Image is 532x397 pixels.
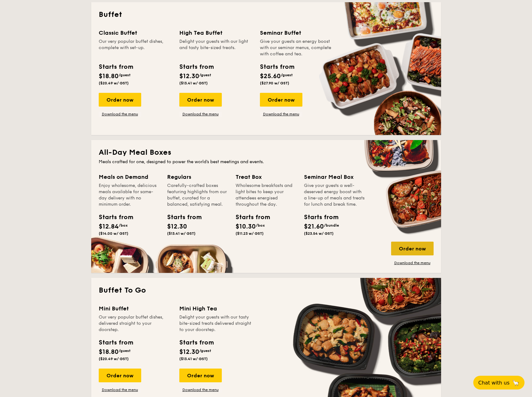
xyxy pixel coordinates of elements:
span: $12.30 [179,73,199,80]
a: Download the menu [179,112,222,117]
span: $12.30 [179,348,199,356]
div: Starts from [99,213,127,222]
div: Starts from [304,213,332,222]
span: /guest [119,73,131,77]
button: Chat with us🦙 [473,376,525,389]
span: 🦙 [512,379,520,386]
div: Order now [99,369,141,382]
div: Give your guests a well-deserved energy boost with a line-up of meals and treats for lunch and br... [304,183,365,208]
div: Classic Buffet [99,28,172,37]
span: ($20.49 w/ GST) [99,357,129,361]
span: ($14.00 w/ GST) [99,231,128,236]
span: $18.80 [99,73,119,80]
span: /box [119,223,128,228]
div: Give your guests an energy boost with our seminar menus, complete with coffee and tea. [260,38,333,57]
span: $12.84 [99,223,119,230]
h2: Buffet To Go [99,285,434,295]
div: Order now [179,369,222,382]
span: ($13.41 w/ GST) [179,357,208,361]
a: Download the menu [391,260,434,265]
span: ($13.41 w/ GST) [179,81,208,85]
div: Seminar Meal Box [304,173,365,181]
div: Carefully-crafted boxes featuring highlights from our buffet, curated for a balanced, satisfying ... [167,183,228,208]
div: Seminar Buffet [260,28,333,37]
a: Download the menu [179,387,222,392]
div: Meals on Demand [99,173,160,181]
span: $18.80 [99,348,119,356]
div: Treat Box [236,173,296,181]
div: Starts from [179,62,213,72]
h2: Buffet [99,10,434,20]
div: Delight your guests with our tasty bite-sized treats delivered straight to your doorstep. [179,314,252,333]
span: $25.60 [260,73,281,80]
div: Mini High Tea [179,304,252,313]
div: Order now [179,93,222,107]
span: /bundle [324,223,339,228]
span: /guest [119,349,131,353]
span: $21.60 [304,223,324,230]
span: ($13.41 w/ GST) [167,231,196,236]
div: Order now [391,242,434,255]
div: Starts from [179,338,213,347]
span: ($20.49 w/ GST) [99,81,129,85]
div: Regulars [167,173,228,181]
div: Starts from [99,62,133,72]
div: Starts from [260,62,294,72]
a: Download the menu [99,387,141,392]
div: Starts from [99,338,133,347]
span: /guest [199,73,211,77]
a: Download the menu [260,112,302,117]
div: Wholesome breakfasts and light bites to keep your attendees energised throughout the day. [236,183,296,208]
div: Delight your guests with our light and tasty bite-sized treats. [179,38,252,57]
h2: All-Day Meal Boxes [99,148,434,158]
span: /guest [281,73,293,77]
span: $10.30 [236,223,256,230]
div: Order now [99,93,141,107]
span: /guest [199,349,211,353]
span: ($11.23 w/ GST) [236,231,264,236]
span: /box [256,223,265,228]
div: Order now [260,93,302,107]
div: Starts from [236,213,264,222]
span: Chat with us [478,380,510,386]
div: Starts from [167,213,195,222]
div: Our very popular buffet dishes, complete with set-up. [99,38,172,57]
span: ($23.54 w/ GST) [304,231,334,236]
div: Meals crafted for one, designed to power the world's best meetings and events. [99,159,434,165]
span: ($27.90 w/ GST) [260,81,289,85]
div: Enjoy wholesome, delicious meals available for same-day delivery with no minimum order. [99,183,160,208]
div: Our very popular buffet dishes, delivered straight to your doorstep. [99,314,172,333]
div: Mini Buffet [99,304,172,313]
div: High Tea Buffet [179,28,252,37]
a: Download the menu [99,112,141,117]
span: $12.30 [167,223,187,230]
